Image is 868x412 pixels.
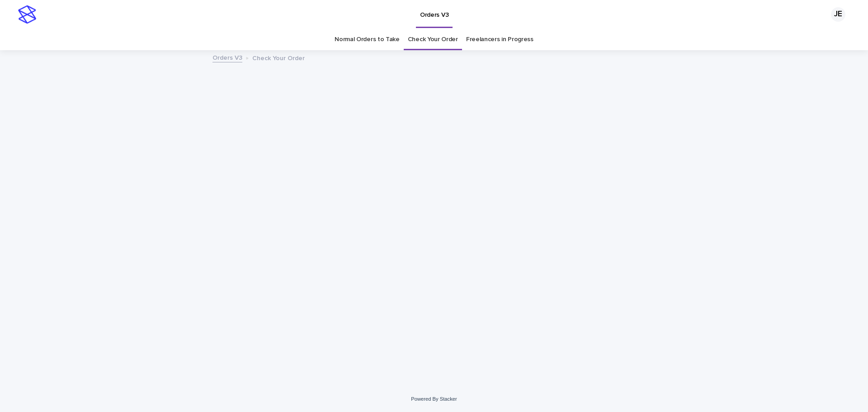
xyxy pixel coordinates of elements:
a: Freelancers in Progress [466,29,533,50]
a: Normal Orders to Take [335,29,400,50]
a: Powered By Stacker [411,396,457,402]
img: stacker-logo-s-only.png [18,5,36,24]
div: JE [831,7,845,22]
a: Check Your Order [408,29,458,50]
p: Check Your Order [252,52,305,62]
a: Orders V3 [212,52,242,62]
